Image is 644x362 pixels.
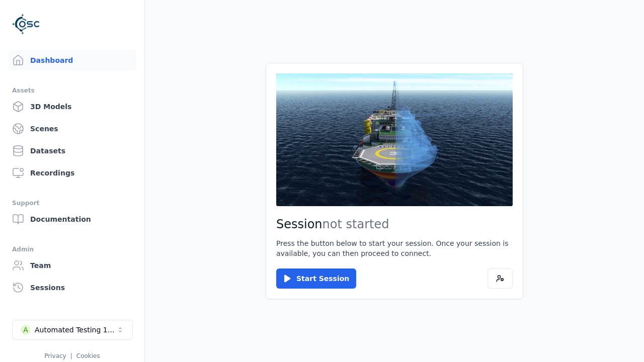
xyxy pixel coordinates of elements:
div: Support [12,197,132,209]
a: Team [8,255,136,276]
a: Sessions [8,278,136,298]
a: Scenes [8,119,136,139]
div: A [21,325,31,335]
img: Logo [12,10,40,38]
span: not started [323,217,389,231]
a: Dashboard [8,50,136,70]
a: Datasets [8,141,136,161]
a: Documentation [8,209,136,229]
a: 3D Models [8,97,136,117]
span: | [70,352,72,359]
a: Privacy [44,352,66,359]
h2: Session [276,216,513,232]
button: Select a workspace [12,320,133,340]
div: Admin [12,243,132,255]
button: Start Session [276,268,356,289]
p: Press the button below to start your session. Once your session is available, you can then procee... [276,238,513,258]
div: Assets [12,84,132,97]
a: Cookies [76,352,100,359]
div: Automated Testing 1 - Playwright [35,325,116,335]
a: Recordings [8,163,136,183]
